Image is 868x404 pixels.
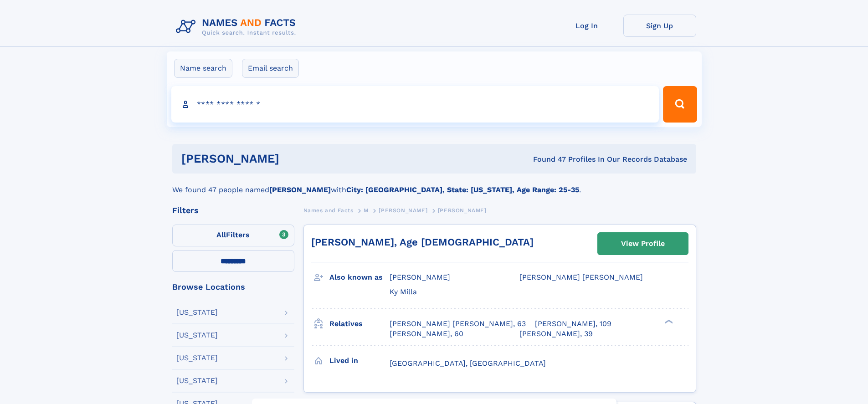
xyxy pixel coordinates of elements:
[176,354,218,362] div: [US_STATE]
[390,319,526,329] a: [PERSON_NAME] [PERSON_NAME], 63
[390,287,417,296] span: Ky Milla
[172,174,696,195] div: We found 47 people named with .
[379,205,427,216] a: [PERSON_NAME]
[172,225,294,246] label: Filters
[176,309,218,316] div: [US_STATE]
[176,332,218,339] div: [US_STATE]
[598,233,688,255] a: View Profile
[176,377,218,384] div: [US_STATE]
[390,329,463,339] a: [PERSON_NAME], 60
[216,230,226,239] span: All
[550,15,623,37] a: Log In
[329,353,390,368] h3: Lived in
[406,154,687,164] div: Found 47 Profiles In Our Records Database
[519,273,643,281] span: [PERSON_NAME] [PERSON_NAME]
[269,185,331,194] b: [PERSON_NAME]
[379,207,427,214] span: [PERSON_NAME]
[535,319,611,329] a: [PERSON_NAME], 109
[303,205,354,216] a: Names and Facts
[174,59,232,78] label: Name search
[623,15,696,37] a: Sign Up
[390,359,546,368] span: [GEOGRAPHIC_DATA], [GEOGRAPHIC_DATA]
[172,283,294,291] div: Browse Locations
[663,86,697,123] button: Search Button
[329,270,390,285] h3: Also known as
[519,329,593,339] a: [PERSON_NAME], 39
[181,153,406,164] h1: [PERSON_NAME]
[346,185,579,194] b: City: [GEOGRAPHIC_DATA], State: [US_STATE], Age Range: 25-35
[171,86,659,123] input: search input
[390,273,450,281] span: [PERSON_NAME]
[172,15,303,39] img: Logo Names and Facts
[172,206,294,215] div: Filters
[438,207,487,214] span: [PERSON_NAME]
[329,316,390,332] h3: Relatives
[364,207,369,214] span: M
[242,59,299,78] label: Email search
[364,205,369,216] a: M
[621,233,665,254] div: View Profile
[311,236,534,248] a: [PERSON_NAME], Age [DEMOGRAPHIC_DATA]
[663,318,673,324] div: ❯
